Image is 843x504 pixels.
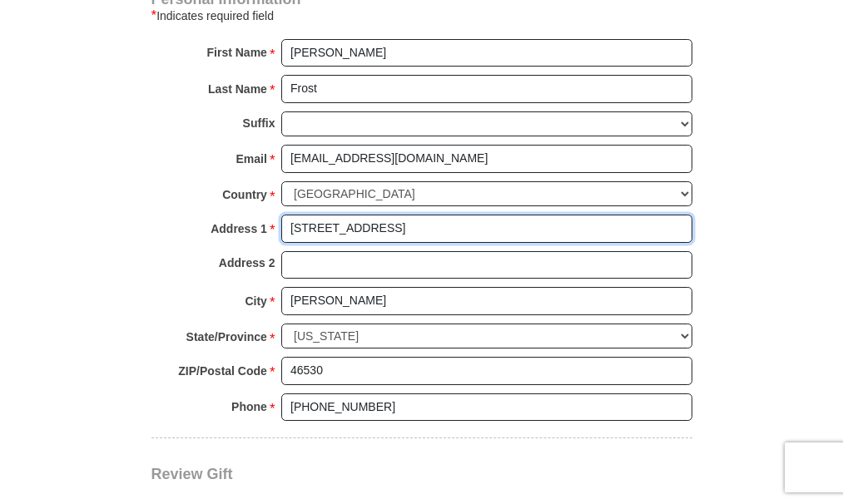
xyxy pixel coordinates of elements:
[151,466,233,482] span: Review Gift
[245,289,266,313] strong: City
[219,251,275,274] strong: Address 2
[151,6,692,26] div: Indicates required field
[236,147,267,170] strong: Email
[208,77,267,101] strong: Last Name
[231,395,267,418] strong: Phone
[222,183,267,206] strong: Country
[186,325,267,348] strong: State/Province
[178,359,267,383] strong: ZIP/Postal Code
[243,111,275,135] strong: Suffix
[207,41,267,64] strong: First Name
[211,217,267,240] strong: Address 1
